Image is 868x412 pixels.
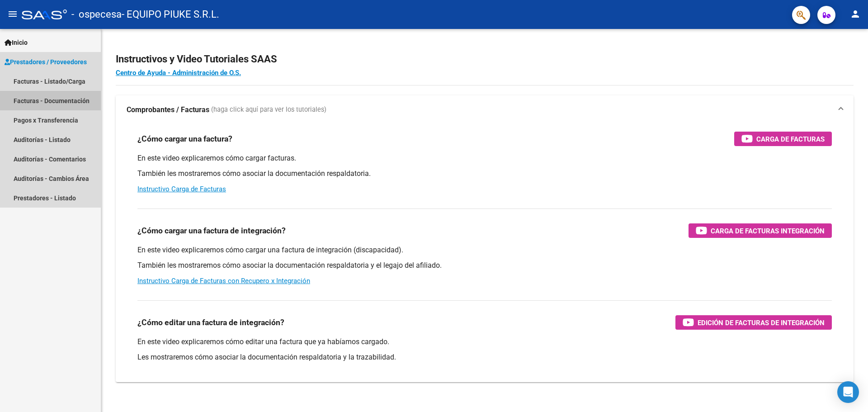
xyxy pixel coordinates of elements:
[116,69,241,77] a: Centro de Ayuda - Administración de O.S.
[137,169,832,179] p: También les mostraremos cómo asociar la documentación respaldatoria.
[5,38,28,47] span: Inicio
[711,225,825,237] span: Carga de Facturas Integración
[137,352,832,362] p: Les mostraremos cómo asociar la documentación respaldatoria y la trazabilidad.
[137,133,232,145] h3: ¿Cómo cargar una factura?
[137,224,286,237] h3: ¿Cómo cargar una factura de integración?
[5,57,87,67] span: Prestadores / Proveedores
[116,51,854,68] h2: Instructivos y Video Tutoriales SAAS
[850,9,861,19] mat-icon: person
[698,317,825,328] span: Edición de Facturas de integración
[137,185,226,193] a: Instructivo Carga de Facturas
[837,381,859,403] div: Open Intercom Messenger
[675,315,832,330] button: Edición de Facturas de integración
[211,105,326,115] span: (haga click aquí para ver los tutoriales)
[137,277,310,285] a: Instructivo Carga de Facturas con Recupero x Integración
[137,245,832,255] p: En este video explicaremos cómo cargar una factura de integración (discapacidad).
[116,95,854,124] mat-expansion-panel-header: Comprobantes / Facturas (haga click aquí para ver los tutoriales)
[122,5,219,24] span: - EQUIPO PIUKE S.R.L.
[137,260,832,270] p: También les mostraremos cómo asociar la documentación respaldatoria y el legajo del afiliado.
[71,5,122,24] span: - ospecesa
[756,133,825,145] span: Carga de Facturas
[734,132,832,146] button: Carga de Facturas
[116,124,854,382] div: Comprobantes / Facturas (haga click aquí para ver los tutoriales)
[137,316,284,329] h3: ¿Cómo editar una factura de integración?
[689,223,832,238] button: Carga de Facturas Integración
[127,105,209,115] strong: Comprobantes / Facturas
[7,9,18,19] mat-icon: menu
[137,153,832,163] p: En este video explicaremos cómo cargar facturas.
[137,337,832,347] p: En este video explicaremos cómo editar una factura que ya habíamos cargado.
